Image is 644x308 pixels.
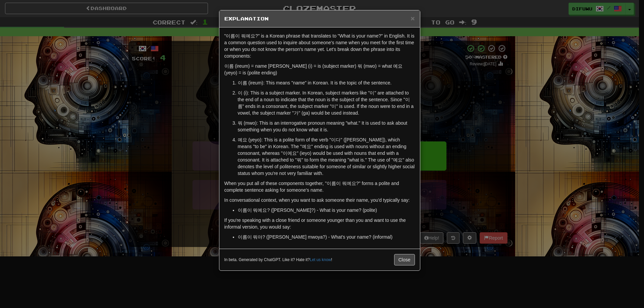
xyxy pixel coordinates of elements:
[411,15,415,22] button: Close
[310,257,331,262] a: Let us know
[224,63,415,76] p: 이름 (ireum) = name [PERSON_NAME] (i) = is (subject marker) 뭐 (mwo) = what 예요 (yeyo) = is (polite e...
[238,120,415,133] p: 뭐 (mwo): This is an interrogative pronoun meaning "what." It is used to ask about something when ...
[238,207,415,213] li: 이름이 뭐예요? ([PERSON_NAME]?) - What is your name? (polite)
[394,254,415,265] button: Close
[238,89,415,116] p: 이 (i): This is a subject marker. In Korean, subject markers like "이" are attached to the end of a...
[224,257,332,263] small: In beta. Generated by ChatGPT. Like it? Hate it? !
[224,33,415,59] p: "이름이 뭐예요?" is a Korean phrase that translates to "What is your name?" in English. It is a common ...
[224,15,415,22] h5: Explanation
[238,136,415,177] p: 예요 (yeyo): This is a polite form of the verb "이다" ([PERSON_NAME]), which means "to be" in Korean....
[238,234,415,240] li: 이름이 뭐야? ([PERSON_NAME] mwoya?) - What's your name? (informal)
[224,180,415,193] p: When you put all of these components together, "이름이 뭐예요?" forms a polite and complete sentence as...
[411,14,415,22] span: ×
[224,217,415,230] p: If you're speaking with a close friend or someone younger than you and want to use the informal v...
[238,79,415,86] p: 이름 (ireum): This means "name" in Korean. It is the topic of the sentence.
[224,197,415,203] p: In conversational context, when you want to ask someone their name, you'd typically say:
